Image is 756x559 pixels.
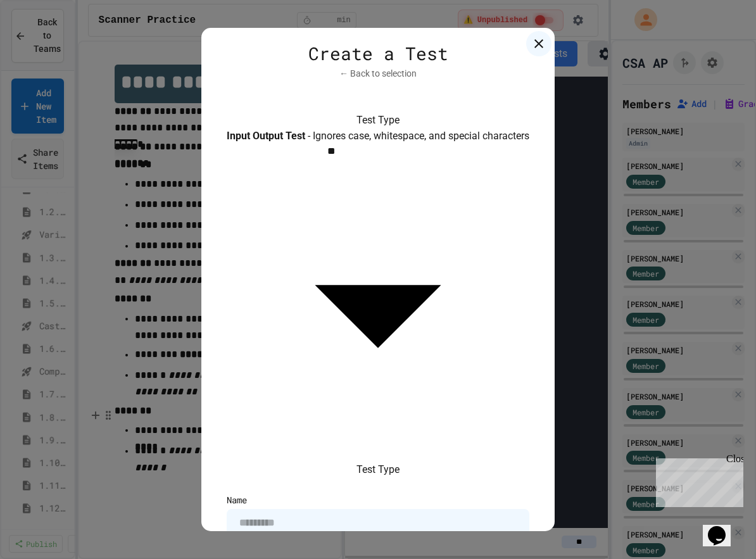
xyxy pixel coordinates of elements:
b: Input Output Test [227,130,305,142]
label: Test Type [356,114,400,126]
div: Create a Test [214,41,542,67]
iframe: chat widget [703,508,743,546]
button: ← Back to selection [339,67,417,80]
iframe: chat widget [651,453,743,507]
div: Name [227,493,529,506]
span: Test Type [356,463,400,475]
div: Chat with us now!Close [5,5,87,80]
span: - Ignores case, whitespace, and special characters [308,130,529,142]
